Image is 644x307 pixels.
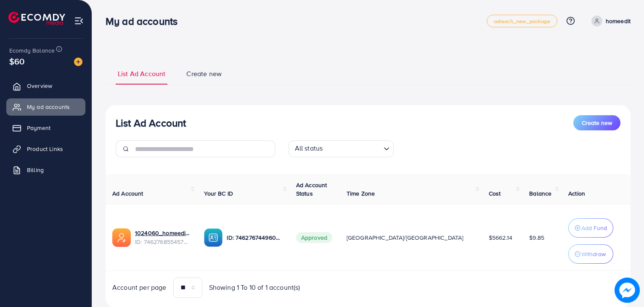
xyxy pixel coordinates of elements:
a: My ad accounts [6,98,85,115]
span: adreach_new_package [494,19,550,24]
span: Balance [529,189,551,198]
span: Cost [489,189,501,198]
img: image [74,58,82,66]
span: [GEOGRAPHIC_DATA]/[GEOGRAPHIC_DATA] [347,233,464,242]
span: Create new [186,69,222,79]
span: Overview [27,82,52,90]
span: Product Links [27,145,63,153]
span: Time Zone [347,189,375,198]
span: Ad Account [112,189,143,198]
span: Create new [582,119,612,127]
div: Search for option [289,140,394,157]
span: Payment [27,124,50,132]
a: Billing [6,161,85,178]
span: $60 [9,55,24,67]
span: Action [568,189,585,198]
img: ic-ba-acc.ded83a64.svg [204,228,223,247]
span: My ad accounts [27,103,70,111]
button: Add Fund [568,218,613,238]
span: Ecomdy Balance [9,46,55,55]
span: Account per page [112,283,167,292]
p: Withdraw [581,249,606,259]
button: Withdraw [568,244,613,264]
p: ID: 7462767449604177937 [227,233,282,243]
a: 1024060_homeedit7_1737561213516 [135,229,191,237]
span: Billing [27,166,44,174]
a: Overview [6,77,85,94]
img: ic-ads-acc.e4c84228.svg [112,228,131,247]
a: adreach_new_package [487,15,557,27]
span: $5662.14 [489,233,512,242]
span: List Ad Account [118,69,165,79]
img: logo [8,12,65,25]
span: Approved [296,232,332,243]
span: $9.85 [529,233,544,242]
p: homeedit [606,16,631,26]
a: Payment [6,119,85,136]
a: Product Links [6,140,85,157]
span: Showing 1 To 10 of 1 account(s) [209,283,300,292]
img: image [615,278,640,303]
span: ID: 7462768554572742672 [135,238,191,246]
a: homeedit [588,16,631,26]
span: All status [293,142,325,155]
input: Search for option [325,142,380,155]
button: Create new [573,115,620,130]
div: <span class='underline'>1024060_homeedit7_1737561213516</span></br>7462768554572742672 [135,229,191,246]
span: Your BC ID [204,189,233,198]
p: Add Fund [581,223,607,233]
span: Ad Account Status [296,181,327,198]
h3: My ad accounts [106,15,184,27]
h3: List Ad Account [116,117,186,129]
img: menu [74,16,84,26]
